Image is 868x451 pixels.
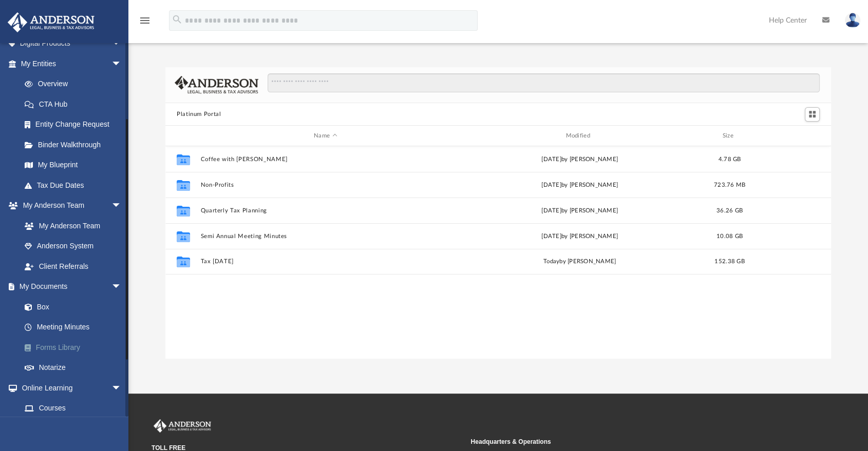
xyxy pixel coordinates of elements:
span: 152.38 GB [714,259,744,264]
span: today [543,259,559,264]
a: Forms Library [14,337,137,358]
a: Digital Productsarrow_drop_down [7,33,137,54]
button: Platinum Portal [177,110,221,119]
img: Anderson Advisors Platinum Portal [5,12,98,32]
a: My Anderson Team [14,215,127,236]
a: CTA Hub [14,94,137,114]
div: [DATE] by [PERSON_NAME] [455,181,705,190]
small: Headquarters & Operations [471,437,783,446]
div: Name [200,131,450,141]
div: id [754,131,826,141]
a: My Anderson Teamarrow_drop_down [7,195,132,216]
button: Tax [DATE] [201,259,450,265]
button: Semi Annual Meeting Minutes [201,233,450,240]
img: User Pic [845,13,860,28]
div: grid [165,146,831,359]
span: 36.26 GB [716,208,743,213]
a: My Blueprint [14,155,132,175]
img: Anderson Advisors Platinum Portal [152,419,213,433]
span: 4.78 GB [719,156,741,162]
a: Box [14,297,132,317]
button: Coffee with [PERSON_NAME] [201,156,450,163]
span: arrow_drop_down [111,277,132,298]
div: by [PERSON_NAME] [455,257,705,266]
a: Anderson System [14,236,132,257]
button: Non-Profits [201,182,450,188]
span: arrow_drop_down [111,195,132,217]
a: Overview [14,74,137,94]
div: Size [709,131,750,141]
a: Client Referrals [14,256,132,277]
div: [DATE] by [PERSON_NAME] [455,232,705,241]
span: arrow_drop_down [111,53,132,74]
i: search [172,14,183,25]
span: arrow_drop_down [111,33,132,54]
div: Modified [455,131,705,141]
button: Quarterly Tax Planning [201,207,450,214]
a: My Entitiesarrow_drop_down [7,53,137,74]
a: Tax Due Dates [14,175,137,195]
a: Entity Change Request [14,114,137,135]
span: 723.76 MB [714,182,745,188]
input: Search files and folders [268,73,820,93]
button: Switch to Grid View [805,107,820,122]
div: id [170,131,196,141]
a: Binder Walkthrough [14,134,137,155]
a: Courses [14,398,132,419]
a: menu [139,19,151,27]
div: [DATE] by [PERSON_NAME] [455,155,705,164]
span: 10.08 GB [716,233,743,239]
a: My Documentsarrow_drop_down [7,277,137,297]
div: [DATE] by [PERSON_NAME] [455,206,705,215]
i: menu [139,14,151,27]
a: Online Learningarrow_drop_down [7,378,132,398]
a: Notarize [14,358,137,378]
span: arrow_drop_down [111,378,132,399]
a: Meeting Minutes [14,317,137,338]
